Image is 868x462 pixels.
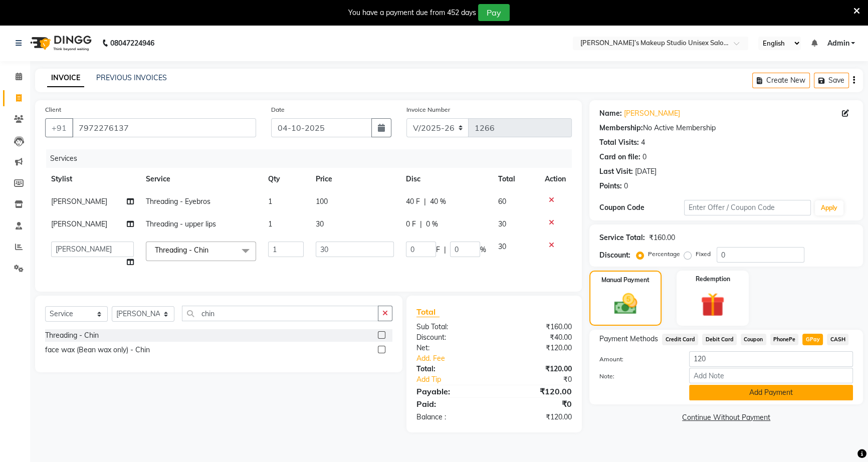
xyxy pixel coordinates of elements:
[430,196,446,207] span: 40 %
[607,291,644,317] img: _cash.svg
[814,73,849,88] button: Save
[444,245,446,255] span: |
[696,275,730,284] label: Redemption
[494,343,579,353] div: ₹120.00
[592,355,682,364] label: Amount:
[599,250,630,261] div: Discount:
[316,219,324,228] span: 30
[508,374,579,385] div: ₹0
[409,353,580,364] a: Add. Fee
[406,105,450,114] label: Invoice Number
[416,307,440,317] span: Total
[426,219,438,229] span: 0 %
[406,219,416,229] span: 0 F
[316,197,328,206] span: 100
[96,73,167,82] a: PREVIOUS INVOICES
[693,290,732,320] img: _gift.svg
[146,197,210,206] span: Threading - Eyebros
[827,38,849,49] span: Admin
[662,334,698,345] span: Credit Card
[539,168,572,190] th: Action
[649,233,675,243] div: ₹160.00
[591,412,861,423] a: Continue Without Payment
[689,368,853,383] input: Add Note
[26,29,94,57] img: logo
[436,245,440,255] span: F
[45,345,150,355] div: face wax (Bean wax only) - Chin
[268,219,272,228] span: 1
[400,168,492,190] th: Disc
[599,152,640,162] div: Card on file:
[72,118,256,137] input: Search by Name/Mobile/Email/Code
[492,168,539,190] th: Total
[409,364,494,374] div: Total:
[741,334,766,345] span: Coupon
[599,123,853,133] div: No Active Membership
[262,168,310,190] th: Qty
[599,233,645,243] div: Service Total:
[689,385,853,400] button: Add Payment
[815,200,843,215] button: Apply
[641,137,645,148] div: 4
[45,168,140,190] th: Stylist
[770,334,799,345] span: PhonePe
[140,168,262,190] th: Service
[599,334,658,344] span: Payment Methods
[409,332,494,343] div: Discount:
[494,398,579,410] div: ₹0
[409,385,494,397] div: Payable:
[498,242,506,251] span: 30
[498,197,506,206] span: 60
[51,219,107,228] span: [PERSON_NAME]
[648,250,680,259] label: Percentage
[480,245,486,255] span: %
[642,152,646,162] div: 0
[182,306,378,321] input: Search or Scan
[802,334,823,345] span: GPay
[696,250,711,259] label: Fixed
[51,197,107,206] span: [PERSON_NAME]
[494,332,579,343] div: ₹40.00
[601,276,649,285] label: Manual Payment
[409,322,494,332] div: Sub Total:
[45,330,99,341] div: Threading - Chin
[47,69,84,87] a: INVOICE
[684,200,811,215] input: Enter Offer / Coupon Code
[155,246,208,255] span: Threading - Chin
[494,412,579,422] div: ₹120.00
[146,219,216,228] span: Threading - upper lips
[478,4,510,21] button: Pay
[702,334,737,345] span: Debit Card
[45,105,61,114] label: Client
[599,108,622,119] div: Name:
[624,108,680,119] a: [PERSON_NAME]
[689,351,853,367] input: Amount
[494,364,579,374] div: ₹120.00
[599,166,633,177] div: Last Visit:
[208,246,213,255] a: x
[827,334,848,345] span: CASH
[268,197,272,206] span: 1
[271,105,285,114] label: Date
[46,149,579,168] div: Services
[599,181,622,191] div: Points:
[310,168,400,190] th: Price
[752,73,810,88] button: Create New
[45,118,73,137] button: +91
[409,398,494,410] div: Paid:
[420,219,422,229] span: |
[624,181,628,191] div: 0
[110,29,154,57] b: 08047224946
[494,385,579,397] div: ₹120.00
[635,166,657,177] div: [DATE]
[498,219,506,228] span: 30
[599,202,684,213] div: Coupon Code
[348,8,476,18] div: You have a payment due from 452 days
[599,137,639,148] div: Total Visits:
[494,322,579,332] div: ₹160.00
[409,374,509,385] a: Add Tip
[599,123,643,133] div: Membership:
[409,343,494,353] div: Net:
[406,196,420,207] span: 40 F
[424,196,426,207] span: |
